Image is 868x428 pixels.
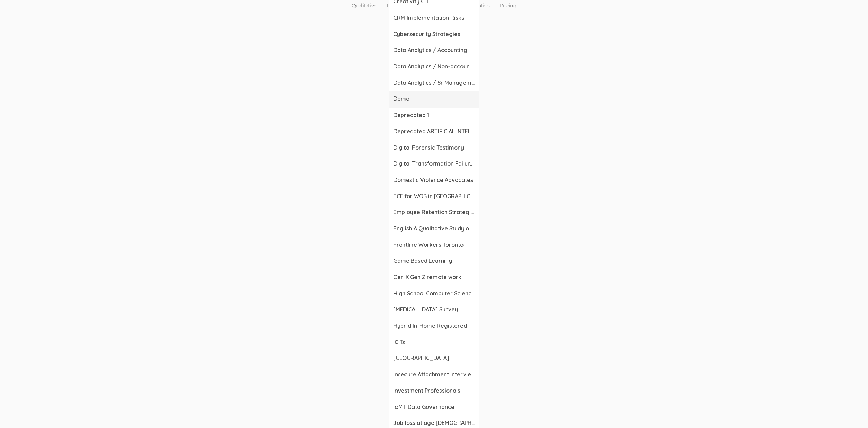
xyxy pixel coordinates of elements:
a: Game Based Learning [389,253,479,270]
a: Deprecated ARTIFICIAL INTELLIGENCE’S ABILITY TO IMPROVE THE HEALTHCARE REVENUE CYCLE [389,124,479,140]
a: Insecure Attachment Interviews [389,367,479,383]
a: High School Computer Science Students of Color [389,286,479,302]
a: Digital Transformation Failure Rates [389,156,479,173]
a: Cybersecurity Strategies [389,27,479,43]
a: [MEDICAL_DATA] Survey [389,302,479,318]
a: Data Analytics / Sr Management [389,75,479,92]
span: English A Qualitative Study on [DEMOGRAPHIC_DATA] Mothers of [DEMOGRAPHIC_DATA] Daughters [393,225,475,233]
span: Frontline Workers Toronto [393,241,475,249]
a: Frontline Workers Toronto [389,237,479,254]
span: CRM Implementation Risks [393,14,475,22]
a: IoMT Data Governance [389,400,479,416]
span: Cybersecurity Strategies [393,30,475,38]
iframe: Chat Widget [833,395,868,428]
span: Game Based Learning [393,257,475,265]
a: Gen X Gen Z remote work [389,270,479,286]
a: English A Qualitative Study on [DEMOGRAPHIC_DATA] Mothers of [DEMOGRAPHIC_DATA] Daughters [389,221,479,237]
span: Gen X Gen Z remote work [393,273,475,281]
a: Data Analytics / Accounting [389,43,479,59]
span: ICITs [393,338,475,346]
span: Digital Forensic Testimony [393,144,475,152]
span: Deprecated 1 [393,111,475,119]
a: CRM Implementation Risks [389,10,479,27]
span: Data Analytics / Sr Management [393,79,475,87]
span: Job loss at age [DEMOGRAPHIC_DATA]+ [393,419,475,427]
span: Domestic Violence Advocates [393,176,475,184]
span: Data Analytics / Accounting [393,46,475,54]
a: Investment Professionals [389,383,479,400]
span: High School Computer Science Students of Color [393,289,475,297]
span: Deprecated ARTIFICIAL INTELLIGENCE’S ABILITY TO IMPROVE THE HEALTHCARE REVENUE CYCLE [393,127,475,135]
a: Demo [389,91,479,108]
span: ECF for WOB in [GEOGRAPHIC_DATA] [393,192,475,200]
span: Investment Professionals [393,387,475,395]
span: Demo [393,95,475,103]
a: Employee Retention Strategies [389,205,479,221]
a: Digital Forensic Testimony [389,140,479,157]
a: Deprecated 1 [389,108,479,124]
span: IoMT Data Governance [393,403,475,411]
span: Hybrid In-Home Registered Nurses [393,322,475,330]
a: Data Analytics / Non-accounting [389,59,479,75]
span: Data Analytics / Non-accounting [393,62,475,70]
a: ECF for WOB in [GEOGRAPHIC_DATA] [389,189,479,205]
a: ICITs [389,335,479,351]
span: [GEOGRAPHIC_DATA] [393,354,475,362]
span: Employee Retention Strategies [393,208,475,216]
span: Digital Transformation Failure Rates [393,160,475,168]
a: Hybrid In-Home Registered Nurses [389,318,479,335]
a: Domestic Violence Advocates [389,173,479,189]
span: [MEDICAL_DATA] Survey [393,305,475,313]
a: [GEOGRAPHIC_DATA] [389,351,479,367]
span: Insecure Attachment Interviews [393,370,475,378]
